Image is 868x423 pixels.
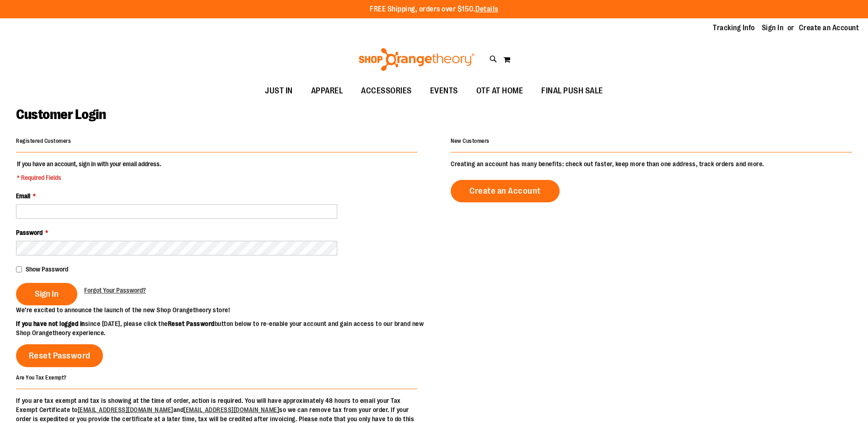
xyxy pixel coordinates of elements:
[476,81,523,101] span: OTF AT HOME
[762,23,784,33] a: Sign In
[451,180,560,202] a: Create an Account
[16,138,71,144] strong: Registered Customers
[29,351,91,361] span: Reset Password
[370,4,498,15] p: FREE Shipping, orders over $150.
[541,81,603,101] span: FINAL PUSH SALE
[84,287,146,294] span: Forgot Your Password?
[84,286,146,295] a: Forgot Your Password?
[16,107,106,122] span: Customer Login
[16,192,30,200] span: Email
[475,5,498,13] a: Details
[451,159,852,168] p: Creating an account has many benefits: check out faster, keep more than one address, track orders...
[78,406,173,413] a: [EMAIL_ADDRESS][DOMAIN_NAME]
[302,81,352,102] a: APPAREL
[16,229,43,236] span: Password
[16,319,434,337] p: since [DATE], please click the button below to re-enable your account and gain access to our bran...
[35,289,59,299] span: Sign In
[256,81,302,102] a: JUST IN
[713,23,755,33] a: Tracking Info
[532,81,612,102] a: FINAL PUSH SALE
[451,138,490,144] strong: New Customers
[16,283,77,305] button: Sign In
[183,406,279,413] a: [EMAIL_ADDRESS][DOMAIN_NAME]
[352,81,421,102] a: ACCESSORIES
[16,374,67,380] strong: Are You Tax Exempt?
[467,81,533,102] a: OTF AT HOME
[265,81,293,101] span: JUST IN
[357,48,476,71] img: Shop Orangetheory
[799,23,859,33] a: Create an Account
[430,81,458,101] span: EVENTS
[26,266,68,273] span: Show Password
[16,320,85,327] strong: If you have not logged in
[168,320,215,327] strong: Reset Password
[16,159,162,182] legend: If you have an account, sign in with your email address.
[421,81,467,102] a: EVENTS
[16,305,434,315] p: We’re excited to announce the launch of the new Shop Orangetheory store!
[469,186,541,196] span: Create an Account
[17,173,161,182] span: * Required Fields
[16,344,103,367] a: Reset Password
[311,81,343,101] span: APPAREL
[361,81,412,101] span: ACCESSORIES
